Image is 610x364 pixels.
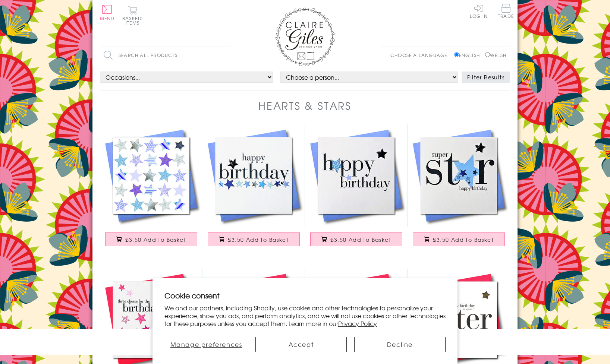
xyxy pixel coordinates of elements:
a: Privacy Policy [338,319,377,328]
label: English [454,52,484,58]
button: Filter Results [462,72,510,83]
span: Menu [100,15,114,22]
span: 0 items [126,15,143,26]
img: Birthday Card, Blue Stars, Happy Birthday, Embellished with a shiny padded star [202,124,305,227]
button: Menu [100,5,114,20]
button: £3.50 Add to Basket [413,232,505,246]
button: £3.50 Add to Basket [310,232,403,246]
h2: Cookie consent [164,290,446,301]
input: English [454,52,459,57]
a: Birthday Card, Blue Stars, Happy Birthday, Embellished with a shiny padded star £3.50 Add to Basket [305,124,408,254]
img: Birthday Card, Blue Stars, Happy Birthday, Embellished with a shiny padded star [305,124,408,227]
img: General Card Card, Blue Stars, Embellished with a shiny padded star [100,124,202,227]
button: Basket0 items [122,6,143,25]
button: Accept [255,337,347,352]
button: Manage preferences [164,337,248,352]
button: £3.50 Add to Basket [208,232,300,246]
span: Manage preferences [170,340,242,349]
label: Welsh [485,52,506,58]
p: Choose a language: [390,52,453,58]
span: £3.50 Add to Basket [433,236,494,243]
img: Claire Giles Greetings Cards [275,7,335,66]
span: £3.50 Add to Basket [330,236,391,243]
a: Log In [470,4,488,18]
a: General Card Card, Blue Stars, Embellished with a shiny padded star £3.50 Add to Basket [100,124,202,254]
input: Welsh [485,52,490,57]
span: £3.50 Add to Basket [228,236,289,243]
img: Birthday Card, Blue Stars, Super Star, Embellished with a padded star [408,124,510,227]
a: Trade [498,4,514,20]
input: Search all products [100,47,230,64]
span: Trade [498,4,514,18]
button: £3.50 Add to Basket [105,232,198,246]
h1: Hearts & Stars [258,98,352,113]
a: Birthday Card, Blue Stars, Super Star, Embellished with a padded star £3.50 Add to Basket [408,124,510,254]
input: Search [223,47,230,64]
button: Decline [354,337,446,352]
span: £3.50 Add to Basket [125,236,186,243]
p: We and our partners, including Shopify, use cookies and other technologies to personalize your ex... [164,304,446,327]
a: Birthday Card, Blue Stars, Happy Birthday, Embellished with a shiny padded star £3.50 Add to Basket [202,124,305,254]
